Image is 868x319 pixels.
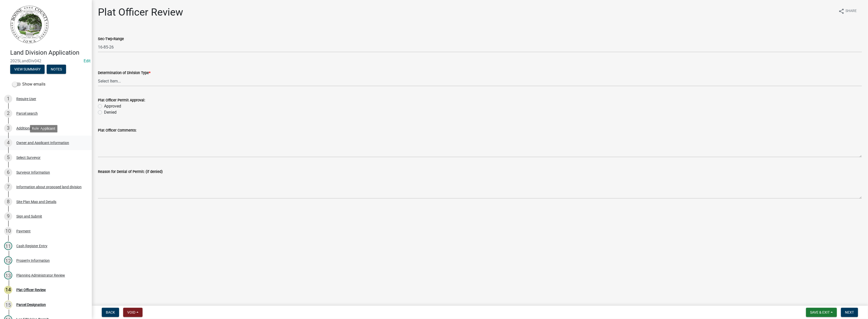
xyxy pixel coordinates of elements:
span: Back [106,310,115,314]
div: Parcel Designation [16,303,46,306]
div: Payment [16,229,31,233]
div: Plat Officer Review [16,288,46,292]
label: Reason for Denial of Permit: (if denied) [98,170,163,174]
i: share [838,8,845,14]
label: Plat Officer Permit Approval: [98,99,145,102]
div: 1 [4,95,12,103]
button: Notes [47,65,66,74]
label: Sec-Twp-Range [98,37,124,41]
label: Determination of Division Type [98,71,150,75]
span: Share [846,8,857,14]
div: Owner and Applicant Information [16,141,69,145]
h1: Plat Officer Review [98,6,183,18]
button: shareShare [834,6,861,16]
div: Property Information [16,259,50,262]
wm-modal-confirm: Edit Application Number [84,58,91,63]
div: Sign and Submit [16,215,42,218]
label: Denied [104,109,117,115]
span: 2025LandDiv042 [10,58,82,63]
label: Plat Officer Comments: [98,129,136,132]
div: 4 [4,139,12,147]
div: 8 [4,198,12,206]
div: Planning Administrator Review [16,274,65,277]
button: Void [123,308,143,317]
a: Edit [84,58,91,63]
label: Approved [104,103,121,109]
div: Site Plan Map and Details [16,200,56,204]
span: Save & Exit [810,310,830,314]
div: Cash Register Entry [16,244,47,248]
div: Select Surveyor [16,156,41,159]
wm-modal-confirm: Notes [47,67,66,72]
button: View Summary [10,65,45,74]
div: Additional Parcels [16,126,45,130]
div: 2 [4,109,12,117]
div: 13 [4,271,12,279]
div: 11 [4,242,12,250]
button: Back [102,308,119,317]
div: Surveyor Information [16,171,50,174]
div: Role: Applicant [30,125,57,132]
h4: Land Division Application [10,49,88,56]
div: 7 [4,183,12,191]
div: 6 [4,168,12,176]
div: 3 [4,124,12,132]
span: Next [845,310,854,314]
wm-modal-confirm: Summary [10,67,45,72]
div: Require User [16,97,36,101]
button: Save & Exit [806,308,837,317]
div: 5 [4,153,12,162]
div: Parcel search [16,112,38,115]
div: 14 [4,286,12,294]
img: Boone County, Iowa [10,5,49,44]
div: 12 [4,256,12,265]
span: Void [127,310,135,314]
label: Show emails [12,81,45,87]
div: Information about proposed land division [16,185,82,189]
div: 15 [4,301,12,309]
div: 9 [4,212,12,220]
div: 10 [4,227,12,235]
button: Next [841,308,858,317]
